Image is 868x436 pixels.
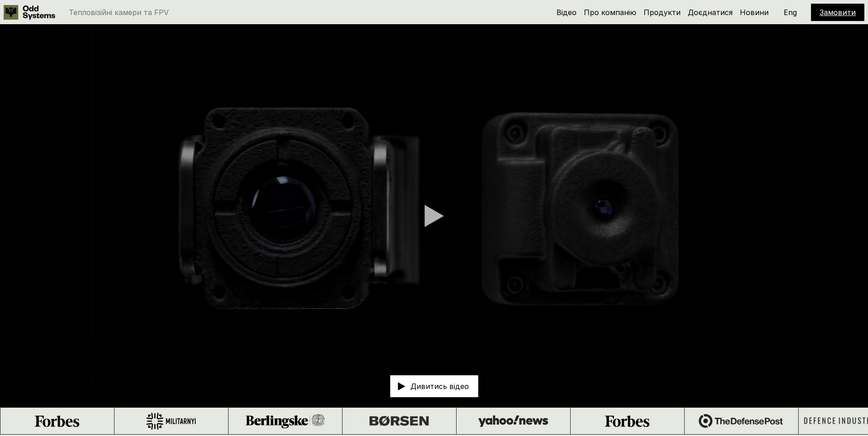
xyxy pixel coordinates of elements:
[740,8,769,17] a: Новини
[784,9,797,16] p: Eng
[584,8,636,17] a: Про компанію
[411,383,469,390] p: Дивитись відео
[556,8,577,17] a: Відео
[644,8,681,17] a: Продукти
[820,8,856,17] a: Замовити
[688,8,733,17] a: Доєднатися
[69,9,169,16] p: Тепловізійні камери та FPV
